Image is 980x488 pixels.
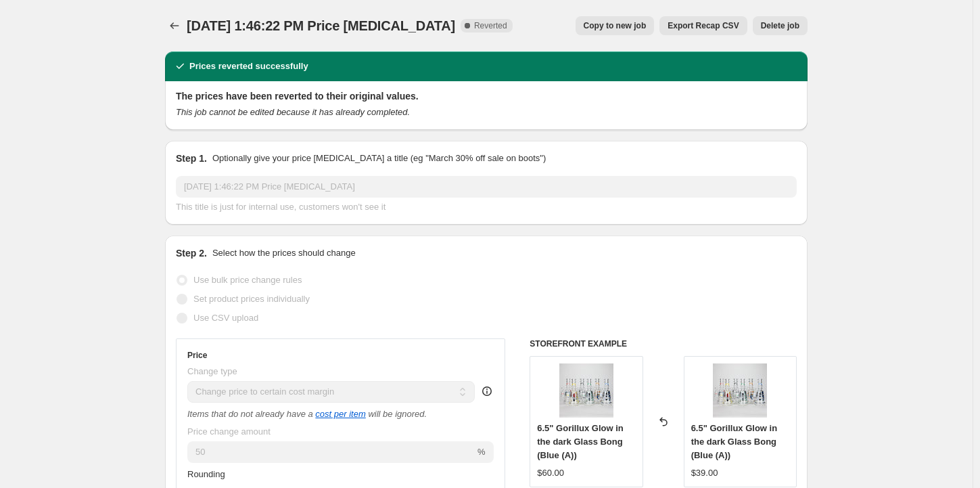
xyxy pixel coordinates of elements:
button: Copy to new job [576,16,655,35]
p: Optionally give your price [MEDICAL_DATA] a title (eg "March 30% off sale on boots") [212,152,546,165]
span: Use bulk price change rules [193,275,302,285]
h2: The prices have been reverted to their original values. [176,89,797,103]
h6: STOREFRONT EXAMPLE [530,338,797,349]
i: Items that do not already have a [187,409,313,419]
div: $60.00 [537,466,564,480]
div: $39.00 [691,466,718,480]
h3: Price [187,350,207,361]
span: This title is just for internal use, customers won't see it [176,202,386,212]
span: Copy to new job [584,20,647,31]
h2: Step 2. [176,246,207,260]
p: Select how the prices should change [212,246,356,260]
span: % [477,447,486,457]
span: Set product prices individually [193,294,310,304]
button: Delete job [753,16,808,35]
span: [DATE] 1:46:22 PM Price [MEDICAL_DATA] [187,18,455,33]
span: Reverted [474,20,507,31]
span: Use CSV upload [193,313,258,323]
span: Delete job [761,20,799,31]
h2: Prices reverted successfully [189,60,308,73]
img: 20250710-1-13_80x.jpg [559,363,613,418]
i: will be ignored. [368,409,427,419]
i: This job cannot be edited because it has already completed. [176,107,410,117]
button: Export Recap CSV [659,16,747,35]
span: Export Recap CSV [668,20,739,31]
span: 6.5" Gorillux Glow in the dark Glass Bong (Blue (A)) [537,423,624,460]
h2: Step 1. [176,152,207,165]
button: Price change jobs [165,16,184,35]
a: cost per item [315,409,365,419]
span: Change type [187,366,237,376]
span: 6.5" Gorillux Glow in the dark Glass Bong (Blue (A)) [691,423,778,460]
input: 30% off holiday sale [176,176,797,198]
img: 20250710-1-13_80x.jpg [713,363,767,418]
span: Price change amount [187,426,271,437]
span: Rounding [187,469,225,479]
input: 50 [187,441,475,463]
div: help [480,384,494,398]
